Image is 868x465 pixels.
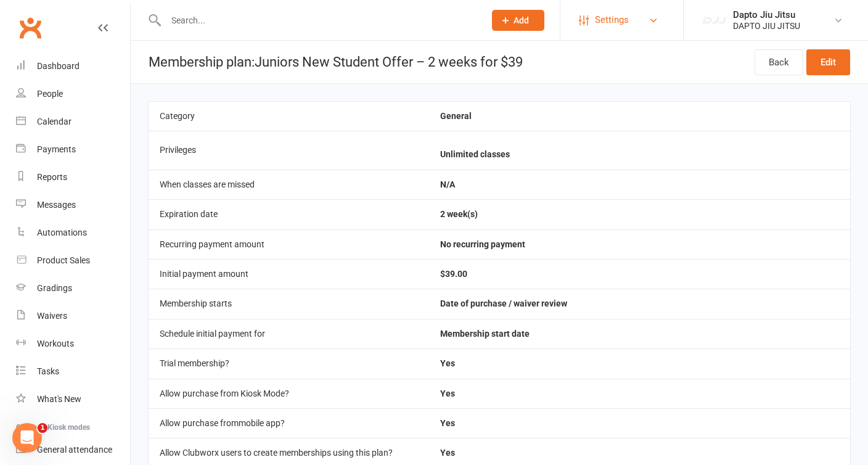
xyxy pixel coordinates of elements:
[149,379,429,408] td: Allow purchase from Kiosk Mode?
[16,108,130,136] a: Calendar
[702,8,727,33] img: thumb_image1723000370.png
[149,101,429,131] td: Category
[149,170,429,199] td: When classes are missed
[37,200,76,210] div: Messages
[16,163,130,191] a: Reports
[514,15,529,25] span: Add
[429,259,850,289] td: $39.00
[149,131,429,169] td: Privileges
[16,191,130,219] a: Messages
[149,319,429,348] td: Schedule initial payment for
[492,10,544,31] button: Add
[429,379,850,408] td: Yes
[16,330,130,358] a: Workouts
[16,136,130,163] a: Payments
[37,89,63,99] div: People
[15,12,46,43] a: Clubworx
[16,302,130,330] a: Waivers
[429,229,850,259] td: No recurring payment
[16,52,130,80] a: Dashboard
[16,80,130,108] a: People
[429,170,850,199] td: N/A
[131,41,523,83] h1: Membership plan: Juniors New Student Offer – 2 weeks for $39
[149,199,429,229] td: Expiration date
[440,150,839,159] li: Unlimited classes
[429,319,850,348] td: Membership start date
[149,348,429,378] td: Trial membership?
[733,20,800,31] div: DAPTO JIU JITSU
[16,219,130,247] a: Automations
[16,385,130,413] a: What's New
[429,348,850,378] td: Yes
[37,144,76,154] div: Payments
[38,423,47,433] span: 1
[37,61,80,71] div: Dashboard
[806,49,850,75] a: Edit
[149,408,429,438] td: Allow purchase from mobile app ?
[149,289,429,318] td: Membership starts
[16,436,130,464] a: General attendance kiosk mode
[12,423,42,453] iframe: Intercom live chat
[37,366,59,376] div: Tasks
[37,311,67,321] div: Waivers
[429,408,850,438] td: Yes
[16,247,130,274] a: Product Sales
[162,12,476,29] input: Search...
[16,274,130,302] a: Gradings
[37,255,90,265] div: Product Sales
[429,199,850,229] td: 2 week(s)
[16,358,130,385] a: Tasks
[149,259,429,289] td: Initial payment amount
[755,49,803,75] a: Back
[733,9,800,20] div: Dapto Jiu Jitsu
[595,6,629,34] span: Settings
[37,228,87,237] div: Automations
[149,229,429,259] td: Recurring payment amount
[429,101,850,131] td: General
[429,289,850,318] td: Date of purchase / waiver review
[37,394,81,404] div: What's New
[37,339,74,348] div: Workouts
[37,117,72,126] div: Calendar
[37,172,67,182] div: Reports
[37,283,72,293] div: Gradings
[37,445,112,455] div: General attendance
